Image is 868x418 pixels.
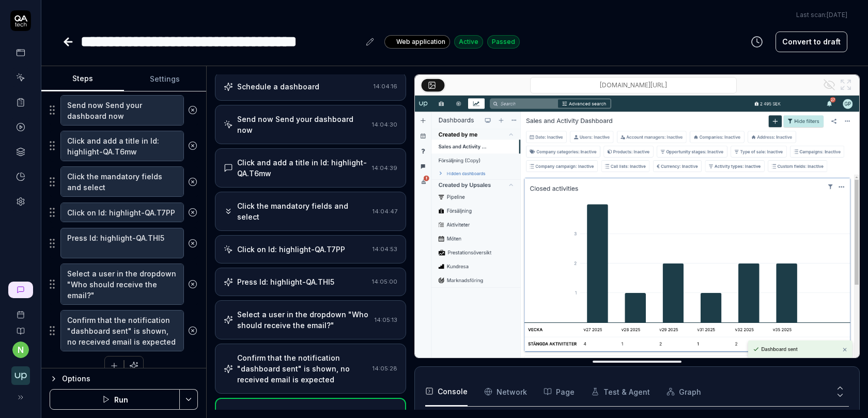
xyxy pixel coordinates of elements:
[796,10,847,20] span: Last scan:
[237,309,370,331] div: Select a user in the dropdown "Who should receive the email?"
[50,130,198,162] div: Suggestions
[373,245,397,253] time: 14:04:53
[237,276,334,287] div: Press Id: highlight-QA.THl5
[41,67,124,91] button: Steps
[484,377,527,406] button: Network
[50,166,198,197] div: Suggestions
[50,373,198,385] button: Options
[237,157,368,179] div: Click and add a title in Id: highlight-QA.T6mw
[184,172,202,192] button: Remove step
[184,135,202,156] button: Remove step
[591,377,650,406] button: Test & Agent
[373,208,397,215] time: 14:04:47
[838,76,854,93] button: Open in full screen
[4,302,37,319] a: Book a call with us
[373,365,397,372] time: 14:05:28
[372,121,397,128] time: 14:04:30
[50,263,198,305] div: Suggestions
[237,81,319,92] div: Schedule a dashboard
[375,316,397,323] time: 14:05:13
[62,373,198,385] div: Options
[184,274,202,295] button: Remove step
[12,342,29,358] button: n
[544,377,575,406] button: Page
[184,233,202,254] button: Remove step
[372,164,397,172] time: 14:04:39
[184,320,202,341] button: Remove step
[50,202,198,223] div: Suggestions
[384,35,450,49] a: Web application
[11,366,30,385] img: Upsales Logo
[50,389,180,410] button: Run
[821,76,838,93] button: Show all interative elements
[237,114,368,135] div: Send now Send your dashboard now
[50,227,198,259] div: Suggestions
[796,10,847,20] button: Last scan:[DATE]
[374,83,397,90] time: 14:04:16
[4,358,37,387] button: Upsales Logo
[184,202,202,223] button: Remove step
[237,244,345,255] div: Click on Id: highlight-QA.T7PP
[50,309,198,352] div: Suggestions
[827,11,847,19] time: [DATE]
[745,32,769,52] button: View version history
[4,319,37,335] a: Documentation
[396,37,445,47] span: Web application
[776,32,847,52] button: Convert to draft
[425,377,468,406] button: Console
[372,278,397,285] time: 14:05:00
[667,377,701,406] button: Graph
[237,352,368,385] div: Confirm that the notification "dashboard sent" is shown, no received email is expected
[184,100,202,120] button: Remove step
[124,67,207,91] button: Settings
[237,200,368,222] div: Click the mandatory fields and select
[454,35,483,49] div: Active
[8,282,33,298] a: New conversation
[50,95,198,126] div: Suggestions
[487,35,520,49] div: Passed
[415,96,859,374] img: Screenshot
